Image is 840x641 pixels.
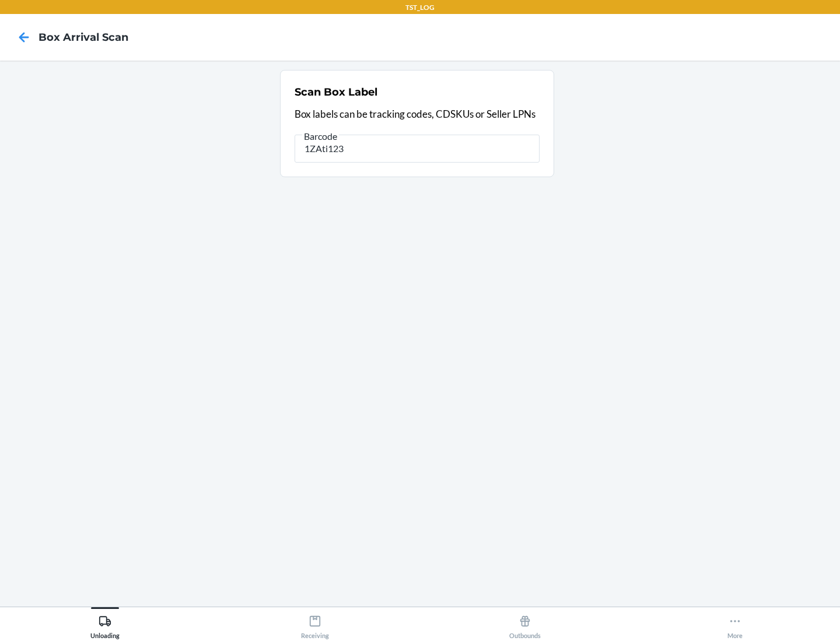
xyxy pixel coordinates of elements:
[295,107,540,122] p: Box labels can be tracking codes, CDSKUs or Seller LPNs
[727,610,743,639] div: More
[630,607,840,639] button: More
[420,607,630,639] button: Outbounds
[301,610,329,639] div: Receiving
[38,30,128,45] h4: Box Arrival Scan
[295,84,377,100] h2: Scan Box Label
[405,2,435,13] p: TST_LOG
[295,135,540,163] input: Barcode
[90,610,120,639] div: Unloading
[210,607,420,639] button: Receiving
[302,131,339,142] span: Barcode
[509,610,541,639] div: Outbounds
